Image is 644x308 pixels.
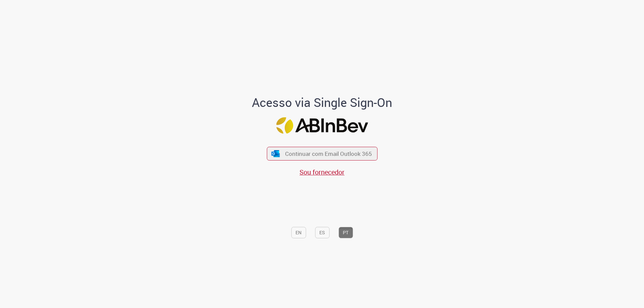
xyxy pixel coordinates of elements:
span: Continuar com Email Outlook 365 [285,150,372,158]
button: ES [315,227,329,238]
img: ícone Azure/Microsoft 360 [271,150,280,157]
button: ícone Azure/Microsoft 360 Continuar com Email Outlook 365 [267,147,377,161]
button: EN [291,227,306,238]
h1: Acesso via Single Sign-On [229,96,415,109]
img: Logo ABInBev [276,117,368,134]
a: Sou fornecedor [300,168,344,177]
button: PT [338,227,353,238]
